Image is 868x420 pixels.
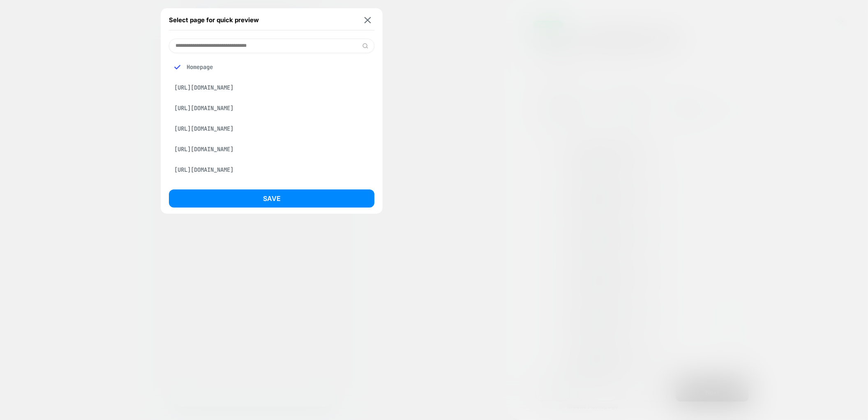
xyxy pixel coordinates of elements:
div: [URL][DOMAIN_NAME] [169,80,374,95]
div: [URL][DOMAIN_NAME] [169,162,374,178]
img: edit [362,43,368,49]
img: close [365,17,371,23]
div: Homepage [169,59,374,75]
span: Select page for quick preview [169,16,259,24]
div: [URL][DOMAIN_NAME] [169,100,374,116]
button: Save [169,189,374,208]
img: blue checkmark [174,64,180,70]
div: [URL][DOMAIN_NAME] [169,121,374,136]
div: [URL][DOMAIN_NAME] [169,141,374,157]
